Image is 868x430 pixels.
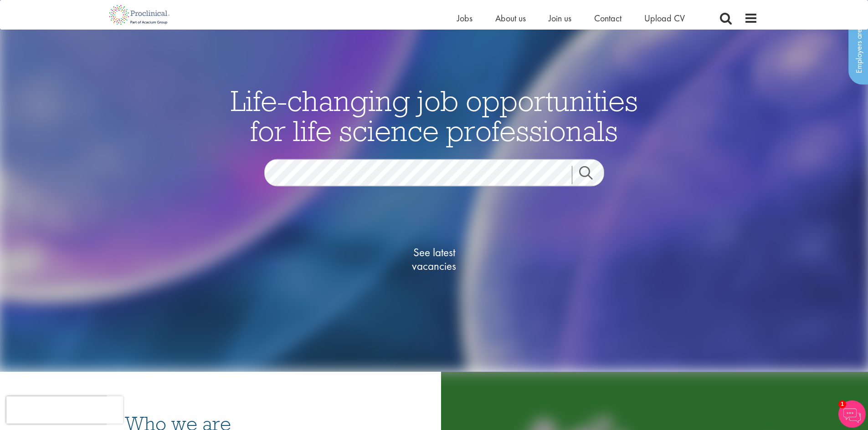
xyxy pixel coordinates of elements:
img: Chatbot [838,400,866,428]
a: Upload CV [644,12,685,24]
iframe: reCAPTCHA [6,396,123,424]
a: Join us [549,12,571,24]
a: See latestvacancies [389,209,480,309]
span: Life-changing job opportunities for life science professionals [231,82,638,148]
a: Job search submit button [572,166,611,184]
a: About us [495,12,526,24]
a: Contact [594,12,621,24]
a: Jobs [457,12,473,24]
span: See latest vacancies [389,245,480,273]
span: 1 [838,400,846,408]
